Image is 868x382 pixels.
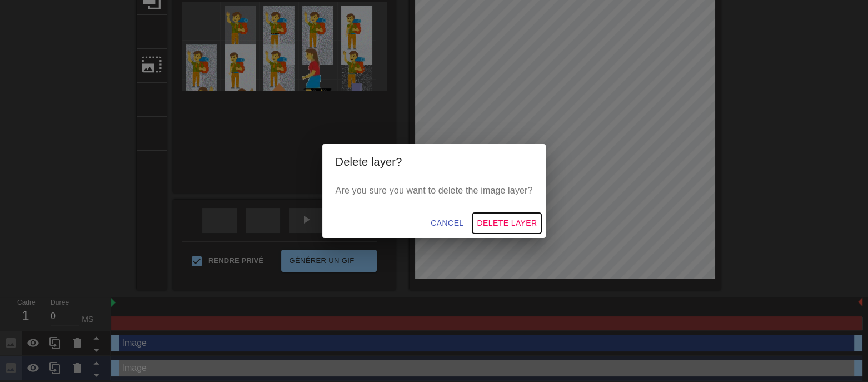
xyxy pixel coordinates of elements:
button: Delete Layer [472,213,541,234]
span: Cancel [431,216,463,230]
button: Cancel [426,213,468,234]
p: Are you sure you want to delete the image layer? [336,184,533,197]
span: Delete Layer [477,216,537,230]
h2: Delete layer? [336,153,533,171]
